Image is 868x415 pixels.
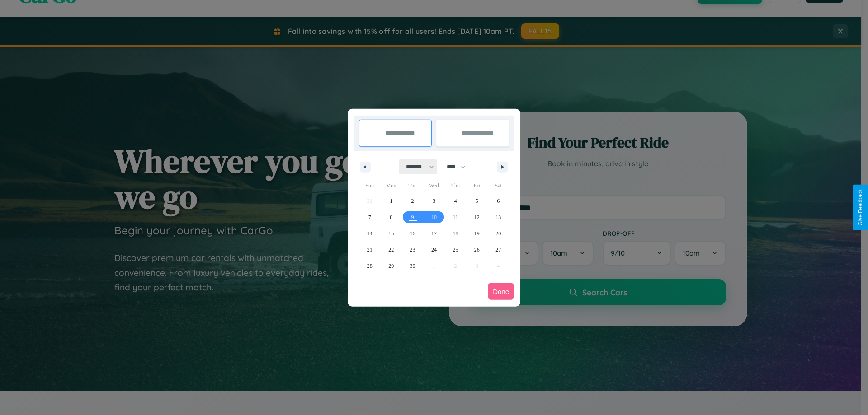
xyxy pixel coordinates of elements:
[495,209,501,225] span: 13
[402,225,423,242] button: 16
[466,225,487,242] button: 19
[488,242,509,258] button: 27
[453,209,458,225] span: 11
[410,225,415,242] span: 16
[380,242,401,258] button: 22
[431,242,437,258] span: 24
[423,209,444,225] button: 10
[410,242,415,258] span: 23
[488,193,509,209] button: 6
[474,209,480,225] span: 12
[488,209,509,225] button: 13
[466,209,487,225] button: 12
[359,258,380,274] button: 28
[359,209,380,225] button: 7
[423,242,444,258] button: 24
[453,225,458,242] span: 18
[445,209,466,225] button: 11
[367,225,373,242] span: 14
[423,193,444,209] button: 3
[476,193,478,209] span: 5
[388,225,394,242] span: 15
[359,178,380,193] span: Sun
[474,242,480,258] span: 26
[454,193,457,209] span: 4
[445,193,466,209] button: 4
[359,242,380,258] button: 21
[367,242,373,258] span: 21
[402,178,423,193] span: Tue
[359,225,380,242] button: 14
[390,209,392,225] span: 8
[402,258,423,274] button: 30
[466,242,487,258] button: 26
[495,242,501,258] span: 27
[390,193,392,209] span: 1
[495,225,501,242] span: 20
[402,242,423,258] button: 23
[411,209,414,225] span: 9
[445,225,466,242] button: 18
[380,193,401,209] button: 1
[488,225,509,242] button: 20
[388,242,394,258] span: 22
[474,225,480,242] span: 19
[466,178,487,193] span: Fri
[433,193,435,209] span: 3
[380,178,401,193] span: Mon
[367,258,373,274] span: 28
[423,225,444,242] button: 17
[431,209,437,225] span: 10
[410,258,415,274] span: 30
[466,193,487,209] button: 5
[857,189,863,226] div: Give Feedback
[380,225,401,242] button: 15
[402,193,423,209] button: 2
[453,242,458,258] span: 25
[411,193,414,209] span: 2
[488,283,514,300] button: Done
[380,209,401,225] button: 8
[388,258,394,274] span: 29
[368,209,371,225] span: 7
[380,258,401,274] button: 29
[497,193,500,209] span: 6
[445,178,466,193] span: Thu
[488,178,509,193] span: Sat
[402,209,423,225] button: 9
[445,242,466,258] button: 25
[423,178,444,193] span: Wed
[431,225,437,242] span: 17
